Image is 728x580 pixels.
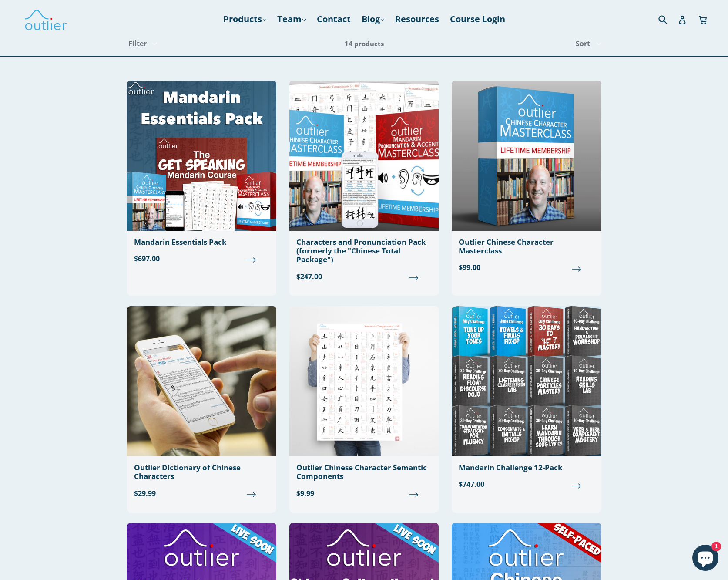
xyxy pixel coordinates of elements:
div: Mandarin Challenge 12-Pack [459,463,594,472]
a: Team [273,11,310,27]
span: $747.00 [459,479,594,490]
inbox-online-store-chat: Shopify online store chat [690,545,721,573]
a: Characters and Pronunciation Pack (formerly the "Chinese Total Package") $247.00 [289,81,439,289]
a: Outlier Chinese Character Semantic Components $9.99 [289,306,439,506]
img: Outlier Dictionary of Chinese Characters Outlier Linguistics [127,306,276,456]
div: Outlier Dictionary of Chinese Characters [134,463,269,481]
a: Contact [312,11,355,27]
a: Mandarin Challenge 12-Pack $747.00 [452,306,601,496]
img: Outlier Chinese Character Semantic Components [289,306,439,456]
span: $29.99 [134,488,269,499]
span: $9.99 [296,488,432,499]
div: Mandarin Essentials Pack [134,238,269,246]
span: $697.00 [134,253,269,264]
div: Outlier Chinese Character Semantic Components [296,463,432,481]
span: $99.00 [459,263,594,273]
span: $247.00 [296,271,432,282]
div: Characters and Pronunciation Pack (formerly the "Chinese Total Package") [296,238,432,264]
img: Outlier Chinese Character Masterclass Outlier Linguistics [452,81,601,231]
a: Blog [357,11,389,27]
a: Products [219,11,271,27]
img: Mandarin Challenge 12-Pack [452,306,601,456]
a: Course Login [446,11,510,27]
a: Outlier Chinese Character Masterclass $99.00 [452,81,601,280]
img: Outlier Linguistics [24,7,67,32]
a: Resources [391,11,443,27]
a: Mandarin Essentials Pack $697.00 [127,81,276,271]
img: Chinese Total Package Outlier Linguistics [289,81,439,231]
div: Outlier Chinese Character Masterclass [459,238,594,256]
span: 14 products [345,39,384,48]
input: Search [656,10,680,28]
a: Outlier Dictionary of Chinese Characters $29.99 [127,306,276,506]
img: Mandarin Essentials Pack [127,81,276,231]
